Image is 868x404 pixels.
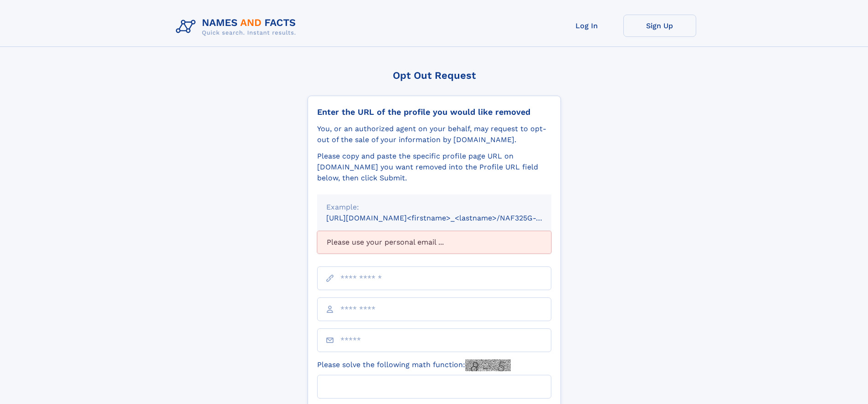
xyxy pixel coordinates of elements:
div: Example: [326,202,542,213]
div: You, or an authorized agent on your behalf, may request to opt-out of the sale of your informatio... [317,123,551,145]
small: [URL][DOMAIN_NAME]<firstname>_<lastname>/NAF325G-xxxxxxxx [326,214,569,222]
img: Logo Names and Facts [172,15,303,39]
div: Enter the URL of the profile you would like removed [317,107,551,117]
label: Please solve the following math function: [317,359,511,371]
div: Please copy and paste the specific profile page URL on [DOMAIN_NAME] you want removed into the Pr... [317,151,551,184]
div: Opt Out Request [308,70,561,81]
a: Sign Up [623,15,696,37]
div: Please use your personal email ... [317,231,551,254]
a: Log In [550,15,623,37]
